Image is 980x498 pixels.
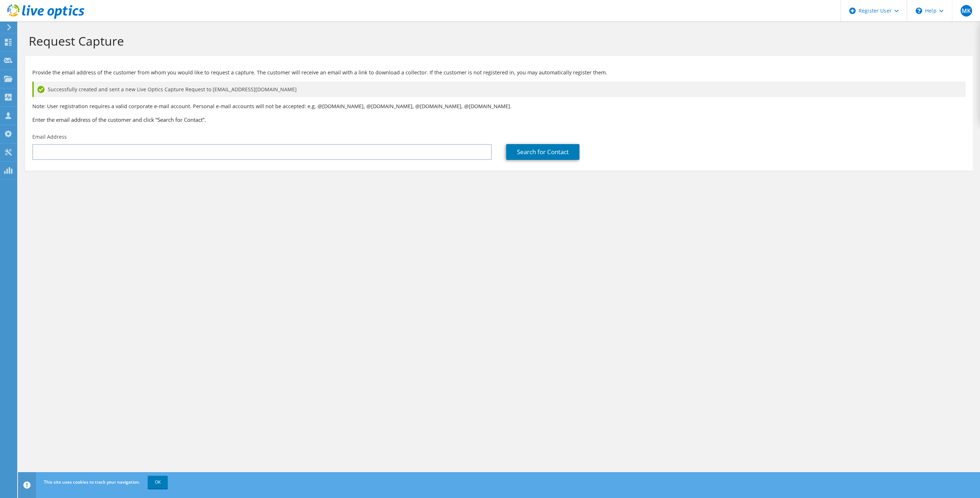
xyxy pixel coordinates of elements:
span: This site uses cookies to track your navigation. [44,479,140,485]
a: Search for Contact [506,144,579,160]
span: MK [961,5,972,17]
svg: \n [916,8,922,14]
a: OK [148,476,168,489]
label: Email Address [32,133,67,140]
p: Provide the email address of the customer from whom you would like to request a capture. The cust... [32,69,966,77]
h1: Request Capture [29,33,966,49]
h3: Enter the email address of the customer and click “Search for Contact”. [32,116,966,124]
span: Successfully created and sent a new Live Optics Capture Request to [EMAIL_ADDRESS][DOMAIN_NAME] [48,86,297,93]
p: Note: User registration requires a valid corporate e-mail account. Personal e-mail accounts will ... [32,102,966,110]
